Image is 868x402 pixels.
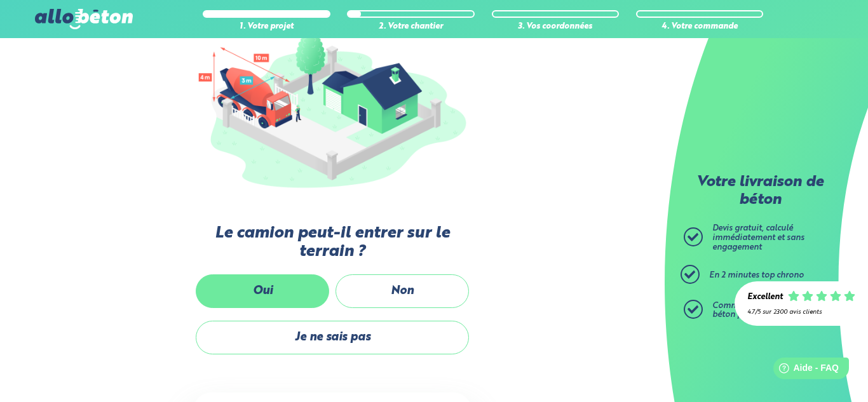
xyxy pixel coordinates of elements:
img: allobéton [35,9,133,29]
iframe: Help widget launcher [755,352,854,388]
div: 3. Vos coordonnées [492,22,619,32]
label: Non [336,274,469,308]
label: Je ne sais pas [196,321,469,354]
span: Commandez ensuite votre béton prêt à l'emploi [712,302,814,319]
span: Devis gratuit, calculé immédiatement et sans engagement [712,224,804,251]
div: 4.7/5 sur 2300 avis clients [747,309,855,316]
label: Oui [196,274,329,308]
div: 2. Votre chantier [347,22,474,32]
p: Votre livraison de béton [687,174,833,209]
label: Le camion peut-il entrer sur le terrain ? [193,224,472,262]
div: 4. Votre commande [636,22,763,32]
div: Excellent [747,293,783,302]
div: 1. Votre projet [203,22,330,32]
span: En 2 minutes top chrono [709,271,804,279]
